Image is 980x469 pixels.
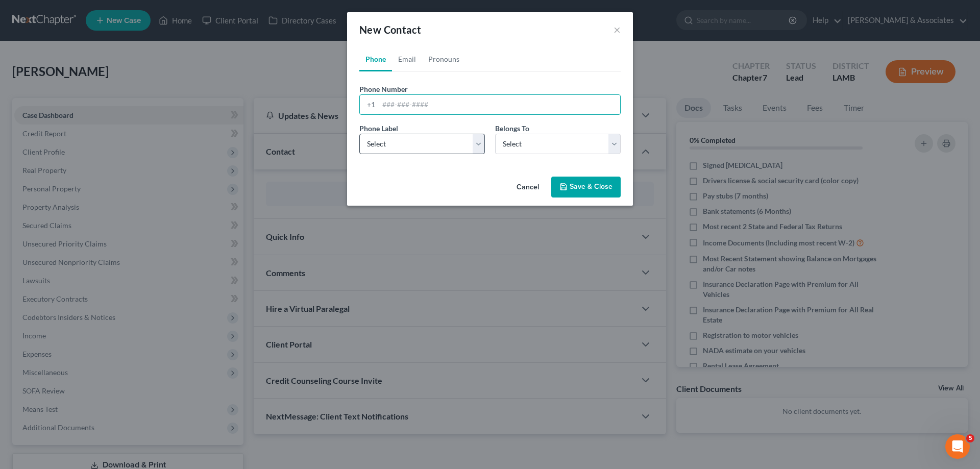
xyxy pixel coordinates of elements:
[551,177,621,198] button: Save & Close
[359,124,398,133] span: Phone Label
[422,47,465,71] a: Pronouns
[379,95,620,114] input: ###-###-####
[945,434,970,459] iframe: Intercom live chat
[614,23,621,36] button: ×
[360,95,379,114] div: +1
[392,47,422,71] a: Email
[495,124,529,133] span: Belongs To
[359,47,392,71] a: Phone
[359,23,421,36] span: New Contact
[359,85,408,93] span: Phone Number
[508,178,547,198] button: Cancel
[966,434,974,442] span: 5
